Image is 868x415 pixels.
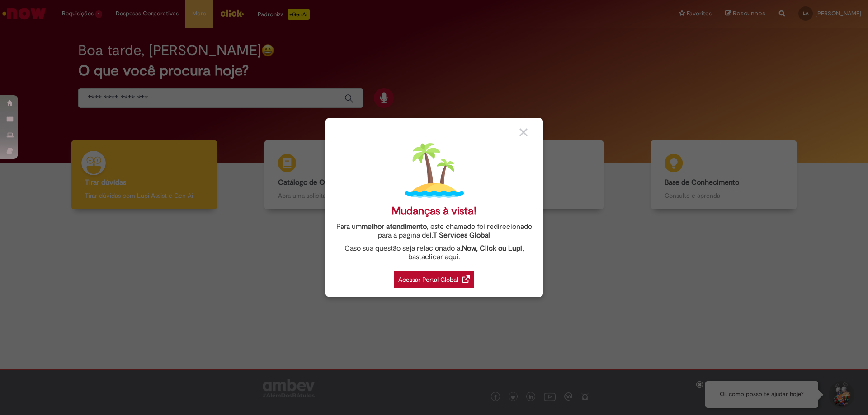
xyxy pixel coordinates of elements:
div: Acessar Portal Global [394,271,474,288]
a: I.T Services Global [430,226,490,240]
a: clicar aqui [425,247,458,261]
img: island.png [405,141,464,200]
strong: melhor atendimento [362,222,427,231]
div: Para um , este chamado foi redirecionado para a página de [332,223,537,240]
div: Caso sua questão seja relacionado a , basta . [332,244,537,261]
strong: .Now, Click ou Lupi [460,244,522,253]
div: Mudanças à vista! [392,205,476,218]
img: redirect_link.png [462,275,470,283]
a: Acessar Portal Global [394,266,474,288]
img: close_button_grey.png [519,128,528,136]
